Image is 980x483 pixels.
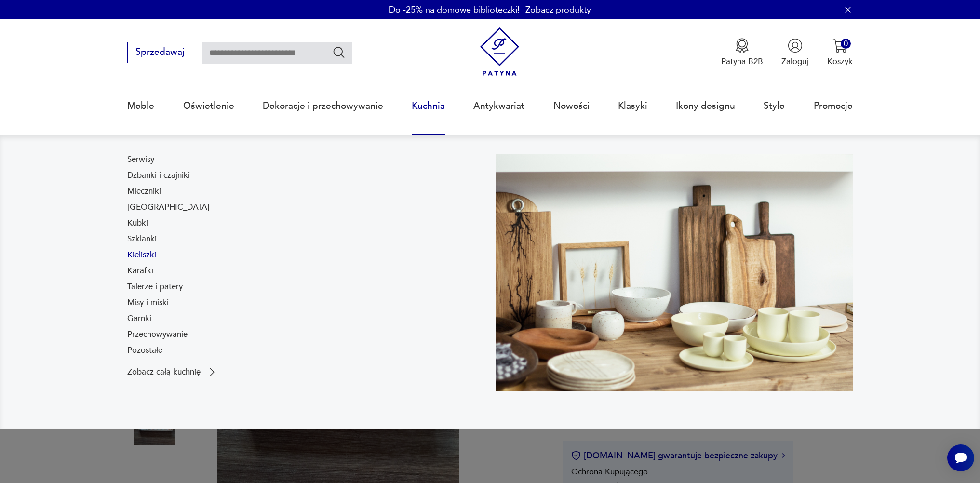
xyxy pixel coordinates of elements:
[781,56,808,67] p: Zaloguj
[525,4,591,16] a: Zobacz produkty
[127,313,151,324] a: Garnki
[475,27,524,76] img: Patyna - sklep z meblami i dekoracjami vintage
[735,38,750,53] img: Ikona medalu
[841,39,851,49] div: 0
[127,345,162,356] a: Pozostałe
[127,249,156,261] a: Kieliszki
[127,154,154,165] a: Serwisy
[721,38,763,67] a: Ikona medaluPatyna B2B
[127,49,192,57] a: Sprzedawaj
[127,368,201,376] p: Zobacz całą kuchnię
[332,45,346,59] button: Szukaj
[127,217,148,229] a: Kubki
[412,84,445,128] a: Kuchnia
[127,170,190,181] a: Dzbanki i czajniki
[827,56,853,67] p: Koszyk
[127,84,154,128] a: Meble
[721,56,763,67] p: Patyna B2B
[618,84,647,128] a: Klasyki
[127,297,169,309] a: Misy i miski
[127,201,210,213] a: [GEOGRAPHIC_DATA]
[127,281,183,293] a: Talerze i patery
[127,233,157,245] a: Szklanki
[127,186,161,197] a: Mleczniki
[183,84,234,128] a: Oświetlenie
[832,38,847,53] img: Ikona koszyka
[127,329,188,340] a: Przechowywanie
[263,84,383,128] a: Dekoracje i przechowywanie
[788,38,803,53] img: Ikonka użytkownika
[676,84,735,128] a: Ikony designu
[389,4,520,16] p: Do -25% na domowe biblioteczki!
[781,38,808,67] button: Zaloguj
[764,84,785,128] a: Style
[496,154,853,392] img: b2f6bfe4a34d2e674d92badc23dc4074.jpg
[553,84,590,128] a: Nowości
[814,84,853,128] a: Promocje
[827,38,853,67] button: 0Koszyk
[127,42,192,63] button: Sprzedawaj
[473,84,524,128] a: Antykwariat
[721,38,763,67] button: Patyna B2B
[127,366,218,378] a: Zobacz całą kuchnię
[947,444,974,471] iframe: Smartsupp widget button
[127,265,153,277] a: Karafki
